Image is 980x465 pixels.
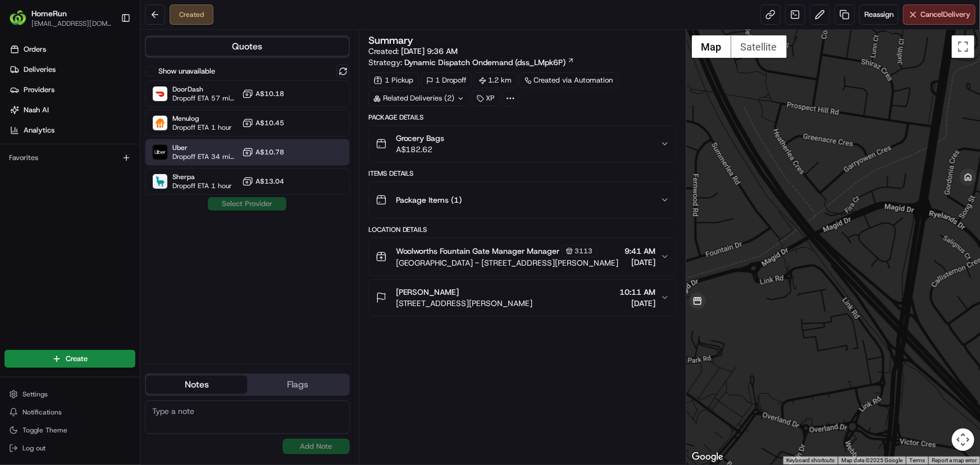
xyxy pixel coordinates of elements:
[472,90,500,106] div: XP
[7,158,90,179] a: 📗Knowledge Base
[172,94,238,103] span: Dropoff ETA 57 minutes
[24,105,49,115] span: Nash AI
[396,257,619,268] span: [GEOGRAPHIC_DATA] - [STREET_ADDRESS][PERSON_NAME]
[4,40,140,58] a: Orders
[401,46,458,56] span: [DATE] 9:36 AM
[404,57,575,68] a: Dynamic Dispatch Ondemand (dss_LMpk6P)
[620,286,656,298] span: 10:11 AM
[575,247,593,256] span: 3113
[864,10,894,20] span: Reassign
[146,38,349,56] button: Quotes
[4,386,135,402] button: Settings
[242,117,284,129] button: A$10.45
[786,457,835,464] button: Keyboard shortcuts
[242,176,284,187] button: A$13.04
[172,123,232,132] span: Dropoff ETA 1 hour
[369,238,676,275] button: Woolworths Fountain Gate Manager Manager3113[GEOGRAPHIC_DATA] - [STREET_ADDRESS][PERSON_NAME]9:41...
[22,426,67,435] span: Toggle Theme
[4,81,140,99] a: Providers
[369,280,676,316] button: [PERSON_NAME][STREET_ADDRESS][PERSON_NAME]10:11 AM[DATE]
[932,457,977,463] a: Report a map error
[396,245,560,257] span: Woolworths Fountain Gate Manager Manager
[368,72,419,88] div: 1 Pickup
[396,133,445,144] span: Grocery Bags
[841,457,902,463] span: Map data ©2025 Google
[153,145,167,159] img: Uber
[153,174,167,189] img: Sherpa
[79,190,136,199] a: Powered byPylon
[172,152,238,161] span: Dropoff ETA 34 minutes
[172,114,232,123] span: Menulog
[29,72,185,84] input: Clear
[158,66,215,76] label: Show unavailable
[242,88,284,99] button: A$10.18
[731,35,787,58] button: Show satellite imagery
[90,158,185,179] a: 💻API Documentation
[368,90,470,106] div: Related Deliveries (2)
[4,149,135,167] div: Favorites
[4,440,135,456] button: Log out
[396,144,445,155] span: A$182.62
[421,72,472,88] div: 1 Dropoff
[22,408,62,417] span: Notifications
[903,4,976,25] button: CancelDelivery
[256,89,284,98] span: A$10.18
[153,86,167,101] img: DoorDash
[396,286,459,298] span: [PERSON_NAME]
[620,298,656,309] span: [DATE]
[172,172,232,181] span: Sherpa
[689,450,726,464] img: Google
[368,225,677,234] div: Location Details
[31,19,112,28] button: [EMAIL_ADDRESS][DOMAIN_NAME]
[38,107,184,118] div: Start new chat
[38,118,142,127] div: We're available if you need us!
[920,10,970,20] span: Cancel Delivery
[172,85,238,94] span: DoorDash
[22,444,45,453] span: Log out
[369,126,676,162] button: Grocery BagsA$182.62
[247,376,348,394] button: Flags
[4,404,135,420] button: Notifications
[256,118,284,127] span: A$10.45
[368,169,677,178] div: Items Details
[368,57,575,68] div: Strategy:
[112,190,136,199] span: Pylon
[689,450,726,464] a: Open this area in Google Maps (opens a new window)
[404,57,566,68] span: Dynamic Dispatch Ondemand (dss_LMpk6P)
[625,245,656,257] span: 9:41 AM
[519,72,618,88] a: Created via Automation
[692,35,731,58] button: Show street map
[256,148,284,157] span: A$10.78
[4,61,140,79] a: Deliveries
[22,163,86,174] span: Knowledge Base
[172,143,238,152] span: Uber
[153,116,167,130] img: Menulog
[9,9,27,27] img: HomeRun
[11,164,20,173] div: 📗
[4,4,116,31] button: HomeRunHomeRun[EMAIL_ADDRESS][DOMAIN_NAME]
[474,72,517,88] div: 1.2 km
[952,35,974,58] button: Toggle fullscreen view
[368,35,414,45] h3: Summary
[368,113,677,122] div: Package Details
[368,45,458,57] span: Created:
[31,8,67,19] button: HomeRun
[952,428,974,451] button: Map camera controls
[4,350,135,368] button: Create
[4,422,135,438] button: Toggle Theme
[66,354,88,364] span: Create
[24,125,54,135] span: Analytics
[95,164,104,173] div: 💻
[11,107,31,127] img: 1736555255976-a54dd68f-1ca7-489b-9aae-adbdc363a1c4
[146,376,247,394] button: Notes
[396,298,533,309] span: [STREET_ADDRESS][PERSON_NAME]
[256,177,284,186] span: A$13.04
[242,147,284,158] button: A$10.78
[859,4,899,25] button: Reassign
[909,457,925,463] a: Terms (opens in new tab)
[106,163,180,174] span: API Documentation
[11,11,34,34] img: Nash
